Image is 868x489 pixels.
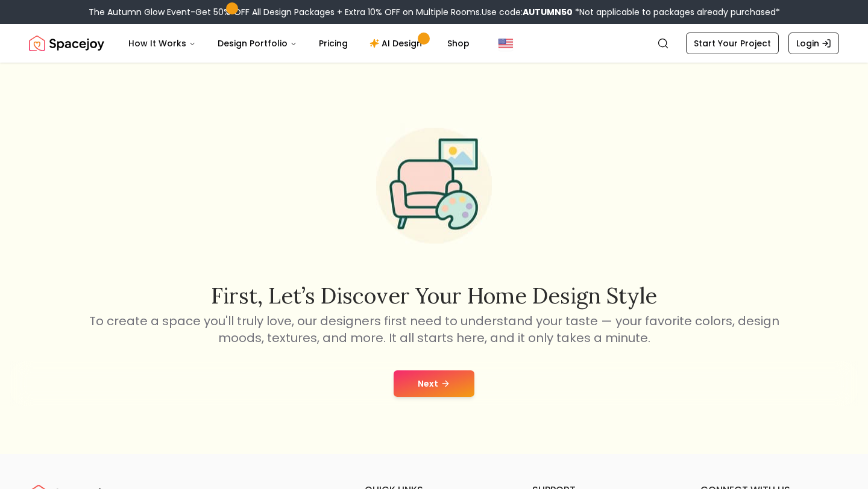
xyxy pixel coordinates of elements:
nav: Global [29,24,839,63]
h2: First, let’s discover your home design style [87,284,781,308]
img: Spacejoy Logo [29,31,104,55]
img: Start Style Quiz Illustration [357,108,511,263]
div: The Autumn Glow Event-Get 50% OFF All Design Packages + Extra 10% OFF on Multiple Rooms. [89,6,780,18]
a: AI Design [360,31,435,55]
img: United States [498,36,513,51]
a: Spacejoy [29,31,104,55]
p: To create a space you'll truly love, our designers first need to understand your taste — your fav... [87,313,781,346]
span: Use code: [482,6,573,18]
a: Pricing [309,31,357,55]
button: Design Portfolio [208,31,307,55]
button: How It Works [119,31,206,55]
a: Shop [438,31,479,55]
button: Next [394,370,474,397]
a: Start Your Project [686,33,779,54]
nav: Main [119,31,479,55]
span: *Not applicable to packages already purchased* [573,6,780,18]
a: Login [788,33,839,54]
b: AUTUMN50 [523,6,573,18]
